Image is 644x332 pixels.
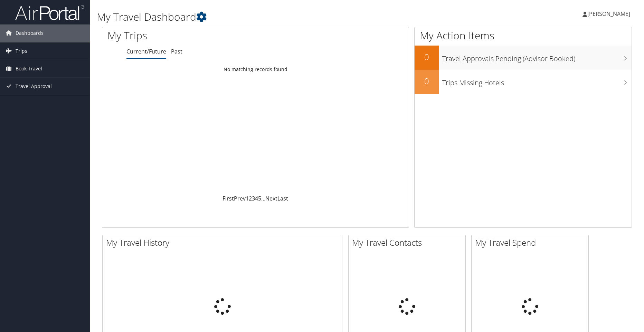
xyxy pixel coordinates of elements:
[107,28,276,43] h1: My Trips
[352,237,465,248] h2: My Travel Contacts
[16,25,44,42] span: Dashboards
[583,3,637,24] a: [PERSON_NAME]
[126,48,166,55] a: Current/Future
[475,237,588,248] h2: My Travel Spend
[255,195,258,202] a: 4
[106,237,342,248] h2: My Travel History
[234,195,246,202] a: Prev
[16,78,52,95] span: Travel Approval
[415,46,632,70] a: 0Travel Approvals Pending (Advisor Booked)
[249,195,252,202] a: 2
[102,63,409,76] td: No matching records found
[415,51,439,63] h2: 0
[252,195,255,202] a: 3
[15,4,84,21] img: airportal-logo.png
[97,10,457,24] h1: My Travel Dashboard
[415,70,632,94] a: 0Trips Missing Hotels
[587,10,630,18] span: [PERSON_NAME]
[265,195,277,202] a: Next
[171,48,182,55] a: Past
[277,195,288,202] a: Last
[261,195,265,202] span: …
[258,195,261,202] a: 5
[222,195,234,202] a: First
[415,75,439,87] h2: 0
[442,50,632,64] h3: Travel Approvals Pending (Advisor Booked)
[415,28,632,43] h1: My Action Items
[16,42,27,60] span: Trips
[246,195,249,202] a: 1
[16,60,42,77] span: Book Travel
[442,75,632,88] h3: Trips Missing Hotels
